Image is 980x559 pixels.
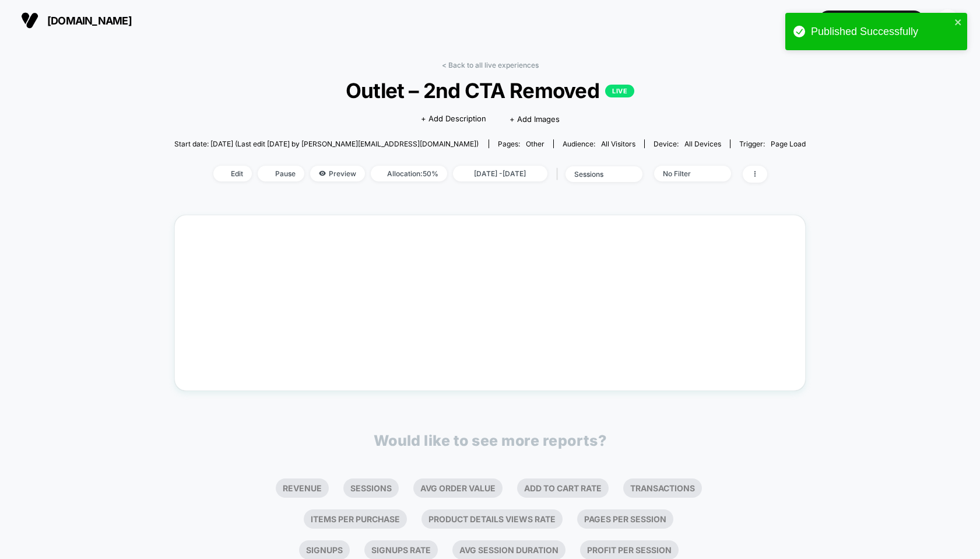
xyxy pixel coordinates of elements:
[605,85,634,97] p: LIVE
[213,166,252,181] span: Edit
[739,139,806,148] div: Trigger:
[413,478,503,498] li: Avg Order Value
[553,166,565,183] span: |
[174,139,479,148] span: Start date: [DATE] (Last edit [DATE] by [PERSON_NAME][EMAIL_ADDRESS][DOMAIN_NAME])
[623,478,702,498] li: Transactions
[517,478,609,498] li: Add To Cart Rate
[374,432,607,449] p: Would like to see more reports?
[453,166,547,181] span: [DATE] - [DATE]
[936,9,959,32] div: JK
[574,170,621,179] div: sessions
[276,478,329,498] li: Revenue
[526,139,545,148] span: other
[258,166,304,181] span: Pause
[304,509,407,529] li: Items Per Purchase
[47,15,132,27] span: [DOMAIN_NAME]
[771,139,806,148] span: Page Load
[933,9,963,33] button: JK
[17,11,135,30] button: [DOMAIN_NAME]
[563,139,635,148] div: Audience:
[421,113,486,125] span: + Add Description
[684,139,721,148] span: all devices
[206,78,774,103] span: Outlet – 2nd CTA Removed
[310,166,365,181] span: Preview
[644,139,730,148] span: Device:
[21,12,38,29] img: Visually logo
[510,114,560,124] span: + Add Images
[371,166,447,181] span: Allocation: 50%
[811,26,951,38] div: Published Successfully
[442,61,539,69] a: < Back to all live experiences
[343,478,399,498] li: Sessions
[498,139,545,148] div: Pages:
[601,139,635,148] span: All Visitors
[421,509,563,529] li: Product Details Views Rate
[577,509,673,529] li: Pages Per Session
[663,169,709,178] div: No Filter
[954,18,963,29] button: close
